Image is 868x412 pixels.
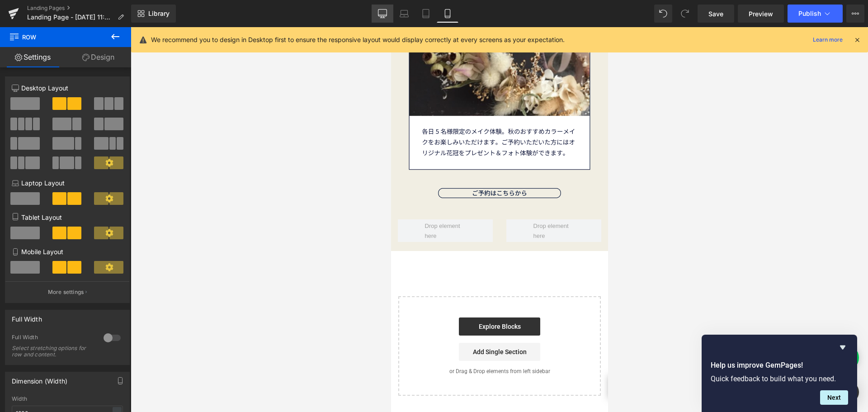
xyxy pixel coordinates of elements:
[708,9,723,19] span: Save
[68,290,149,308] a: Explore Blocks
[12,372,67,385] div: Dimension (Width)
[415,5,437,23] a: Tablet
[676,5,694,23] button: Redo
[788,5,843,23] button: Publish
[12,247,123,256] p: Mobile Layout
[22,341,195,347] p: or Drag & Drop elements from left sidebar
[12,310,42,323] div: Full Width
[654,5,672,23] button: Undo
[711,342,848,405] div: Help us improve GemPages!
[711,360,848,371] h2: Help us improve GemPages!
[66,47,131,67] a: Design
[738,5,784,23] a: Preview
[846,5,864,23] button: More
[12,396,123,402] div: Width
[12,83,123,93] p: Desktop Layout
[820,390,848,405] button: Next question
[27,5,131,12] a: Landing Pages
[12,334,94,343] div: Full Width
[48,288,84,296] p: More settings
[12,213,123,222] p: Tablet Layout
[809,34,846,45] a: Learn more
[9,27,99,47] span: Row
[393,5,415,23] a: Laptop
[749,9,773,19] span: Preview
[372,5,393,23] a: Desktop
[68,316,149,334] a: Add Single Section
[151,35,565,45] p: We recommend you to design in Desktop first to ensure the responsive layout would display correct...
[12,345,93,358] div: Select stretching options for row and content.
[12,178,123,188] p: Laptop Layout
[5,281,129,303] button: More settings
[148,9,170,18] span: Library
[131,5,176,23] a: New Library
[711,374,848,383] p: Quick feedback to build what you need.
[437,5,458,23] a: Mobile
[837,342,848,353] button: Hide survey
[27,14,114,21] span: Landing Page - [DATE] 11:20:37
[798,10,821,17] span: Publish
